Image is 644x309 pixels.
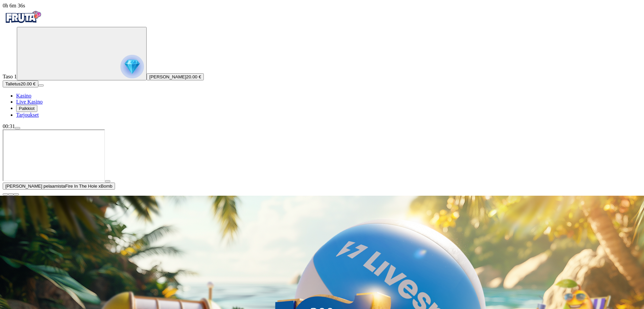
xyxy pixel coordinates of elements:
[8,193,13,195] button: chevron-down icon
[16,93,31,99] a: diamond iconKasino
[16,99,43,105] a: poker-chip iconLive Kasino
[3,193,8,195] button: close icon
[5,184,65,189] span: [PERSON_NAME] pelaamista
[149,74,186,79] span: [PERSON_NAME]
[19,106,35,111] span: Palkkiot
[3,183,115,190] button: [PERSON_NAME] pelaamistaFire In The Hole xBomb
[13,193,19,195] button: fullscreen icon
[3,21,43,27] a: Fruta
[21,81,35,86] span: 20.00 €
[147,73,204,80] button: [PERSON_NAME]20.00 €
[16,105,37,112] button: reward iconPalkkiot
[5,81,21,86] span: Talletus
[65,184,113,189] span: Fire In The Hole xBomb
[3,9,43,26] img: Fruta
[3,3,25,8] span: user session time
[3,129,105,181] iframe: Fire In The Hole xBomb
[15,127,20,129] button: menu
[16,112,39,118] a: gift-inverted iconTarjoukset
[3,74,17,79] span: Taso 1
[38,84,44,86] button: menu
[3,80,38,87] button: Talletusplus icon20.00 €
[17,27,147,80] button: reward progress
[186,74,201,79] span: 20.00 €
[3,9,641,118] nav: Primary
[16,99,43,105] span: Live Kasino
[120,55,144,78] img: reward progress
[16,112,39,118] span: Tarjoukset
[105,180,110,182] button: play icon
[16,93,31,99] span: Kasino
[3,123,15,129] span: 00:31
